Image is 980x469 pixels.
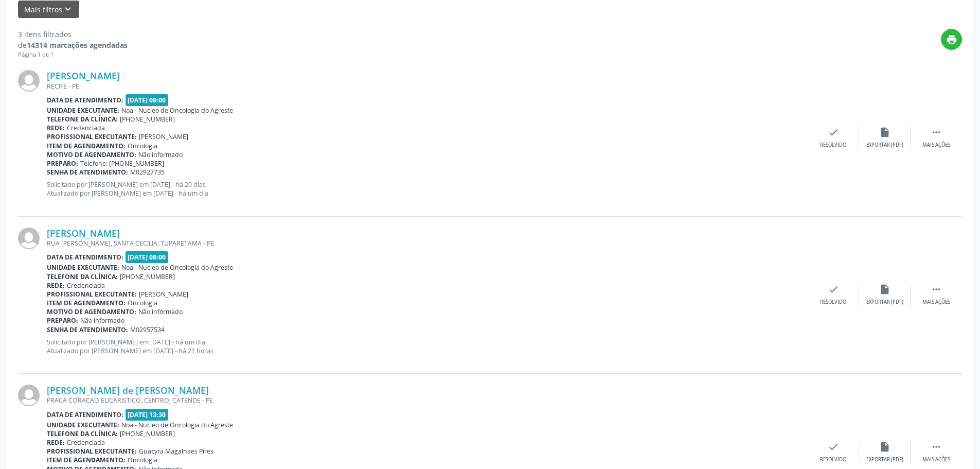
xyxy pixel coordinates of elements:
span: [DATE] 08:00 [126,94,169,106]
div: Resolvido [820,456,846,463]
img: img [18,228,40,249]
img: img [18,385,40,406]
i: print [946,34,957,45]
span: M02927735 [130,168,165,177]
i:  [931,441,942,453]
p: Solicitado por [PERSON_NAME] em [DATE] - há 20 dias Atualizado por [PERSON_NAME] em [DATE] - há u... [47,180,808,198]
span: [PHONE_NUMBER] [120,272,175,281]
div: de [18,40,128,50]
i: insert_drive_file [879,127,890,138]
span: Não informado [138,150,183,159]
a: [PERSON_NAME] [47,70,120,81]
div: Mais ações [922,299,950,306]
span: Noa - Nucleo de Oncologia do Agreste [121,106,233,115]
strong: 14314 marcações agendadas [27,40,128,50]
span: Credenciada [67,281,105,290]
button: Mais filtroskeyboard_arrow_down [18,1,79,19]
b: Preparo: [47,316,78,325]
span: Oncologia [128,299,157,307]
i: check [828,127,839,138]
b: Item de agendamento: [47,142,126,150]
b: Motivo de agendamento: [47,307,136,316]
a: [PERSON_NAME] [47,228,120,239]
i:  [931,127,942,138]
span: Guacyra Magalhaes Pires [139,447,213,456]
b: Motivo de agendamento: [47,150,136,159]
b: Rede: [47,438,65,447]
span: Telefone: [PHONE_NUMBER] [80,159,164,168]
div: Exportar (PDF) [866,142,903,149]
img: img [18,70,40,92]
div: Resolvido [820,142,846,149]
span: [PHONE_NUMBER] [120,115,175,124]
span: Noa - Nucleo de Oncologia do Agreste [121,263,233,272]
b: Unidade executante: [47,263,119,272]
div: RUA [PERSON_NAME], SANTA CECILIA, TUPARETAMA - PE [47,239,808,248]
span: [DATE] 13:30 [126,409,169,421]
a: [PERSON_NAME] de [PERSON_NAME] [47,385,209,396]
div: RECIFE - PE [47,82,808,91]
span: [DATE] 08:00 [126,251,169,263]
b: Profissional executante: [47,132,137,141]
div: Resolvido [820,299,846,306]
b: Senha de atendimento: [47,168,128,177]
div: PRACA CORACAO EUCARISTICO, CENTRO, CATENDE - PE [47,396,808,405]
div: Exportar (PDF) [866,456,903,463]
span: [PERSON_NAME] [139,290,188,299]
span: M02957534 [130,325,165,334]
div: Página 1 de 1 [18,50,128,59]
b: Unidade executante: [47,106,119,115]
i: insert_drive_file [879,284,890,295]
button: print [941,29,962,50]
i:  [931,284,942,295]
span: Não informado [138,307,183,316]
b: Telefone da clínica: [47,115,118,124]
div: Mais ações [922,456,950,463]
span: Noa - Nucleo de Oncologia do Agreste [121,421,233,429]
b: Unidade executante: [47,421,119,429]
b: Data de atendimento: [47,253,123,262]
i: check [828,441,839,453]
b: Telefone da clínica: [47,429,118,438]
span: [PHONE_NUMBER] [120,429,175,438]
p: Solicitado por [PERSON_NAME] em [DATE] - há um dia Atualizado por [PERSON_NAME] em [DATE] - há 21... [47,338,808,355]
b: Profissional executante: [47,447,137,456]
b: Rede: [47,281,65,290]
span: Credenciada [67,438,105,447]
div: 3 itens filtrados [18,29,128,40]
span: Não informado [80,316,124,325]
b: Item de agendamento: [47,299,126,307]
i: check [828,284,839,295]
div: Mais ações [922,142,950,149]
span: [PERSON_NAME] [139,132,188,141]
span: Oncologia [128,456,157,464]
b: Preparo: [47,159,78,168]
b: Data de atendimento: [47,96,123,105]
b: Item de agendamento: [47,456,126,464]
b: Profissional executante: [47,290,137,299]
div: Exportar (PDF) [866,299,903,306]
span: Oncologia [128,142,157,150]
b: Data de atendimento: [47,410,123,419]
i: insert_drive_file [879,441,890,453]
span: Credenciada [67,124,105,132]
i: keyboard_arrow_down [62,4,74,15]
b: Senha de atendimento: [47,325,128,334]
b: Rede: [47,124,65,132]
b: Telefone da clínica: [47,272,118,281]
